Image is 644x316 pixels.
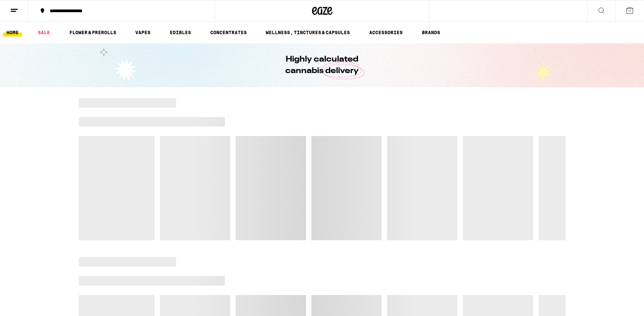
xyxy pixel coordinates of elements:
a: CONCENTRATES [207,28,250,37]
a: HOME [3,28,22,37]
a: WELLNESS, TINCTURES & CAPSULES [262,28,353,37]
a: VAPES [132,28,154,37]
a: SALE [34,28,53,37]
h1: Highly calculated cannabis delivery [266,54,378,77]
a: FLOWER & PREROLLS [66,28,120,37]
a: ACCESSORIES [366,28,406,37]
a: BRANDS [419,28,444,37]
a: EDIBLES [166,28,194,37]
